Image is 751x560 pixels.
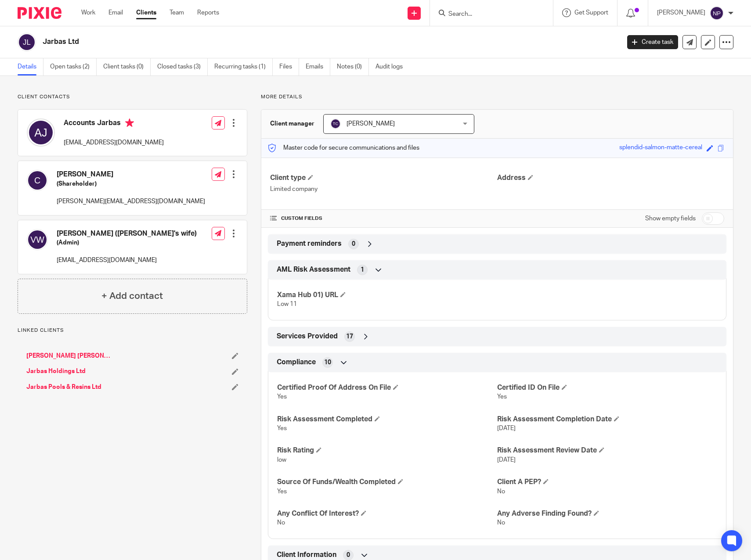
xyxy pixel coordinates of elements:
[108,8,123,17] a: Email
[277,383,497,392] h4: Certified Proof Of Address On File
[497,509,717,518] h4: Any Adverse Finding Found?
[270,215,497,222] h4: CUSTOM FIELDS
[103,58,151,75] a: Client tasks (0)
[57,238,197,247] h5: (Admin)
[497,415,717,424] h4: Risk Assessment Completion Date
[347,551,350,560] span: 0
[268,144,419,152] p: Master code for secure communications and files
[64,118,164,129] h4: Accounts Jarbas
[57,179,205,188] h5: (Shareholder)
[101,289,163,303] h4: + Add contact
[497,446,717,455] h4: Risk Assessment Review Date
[277,520,285,526] span: No
[277,488,287,495] span: Yes
[574,10,608,16] span: Get Support
[277,446,497,455] h4: Risk Rating
[27,229,48,250] img: svg%3E
[64,138,164,147] p: [EMAIL_ADDRESS][DOMAIN_NAME]
[375,58,409,75] a: Audit logs
[26,352,111,360] a: [PERSON_NAME] [PERSON_NAME] [PERSON_NAME]
[352,240,355,248] span: 0
[277,415,497,424] h4: Risk Assessment Completed
[497,488,505,495] span: No
[497,425,516,431] span: [DATE]
[50,58,97,75] a: Open tasks (2)
[157,58,208,75] a: Closed tasks (3)
[18,33,36,51] img: svg%3E
[81,8,95,17] a: Work
[26,383,101,391] a: Jarbas Pools & Resins Ltd
[324,358,331,367] span: 10
[306,58,330,75] a: Emails
[277,509,497,518] h4: Any Conflict Of Interest?
[277,239,342,248] span: Payment reminders
[277,358,316,367] span: Compliance
[27,118,55,147] img: svg%3E
[57,197,205,206] p: [PERSON_NAME][EMAIL_ADDRESS][DOMAIN_NAME]
[270,173,497,183] h4: Client type
[277,301,297,307] span: Low 11
[277,457,286,463] span: low
[645,214,696,223] label: Show empty fields
[270,119,314,128] h3: Client manager
[337,58,369,75] a: Notes (0)
[346,332,353,341] span: 17
[125,118,134,127] i: Primary
[277,265,350,274] span: AML Risk Assessment
[277,550,336,560] span: Client Information
[277,332,338,341] span: Services Provided
[497,477,717,487] h4: Client A PEP?
[277,291,497,300] h4: Xama Hub 01) URL
[277,477,497,487] h4: Source Of Funds/Wealth Completed
[361,266,364,274] span: 1
[57,229,197,238] h4: [PERSON_NAME] ([PERSON_NAME]'s wife)
[330,118,341,129] img: svg%3E
[347,121,395,127] span: [PERSON_NAME]
[18,58,43,75] a: Details
[497,520,505,526] span: No
[18,7,61,19] img: Pixie
[261,93,733,101] p: More details
[627,35,678,49] a: Create task
[27,170,48,191] img: svg%3E
[26,367,86,376] a: Jarbas Holdings Ltd
[497,457,516,463] span: [DATE]
[18,327,247,334] p: Linked clients
[497,383,717,392] h4: Certified ID On File
[270,185,497,194] p: Limited company
[497,173,724,183] h4: Address
[57,170,205,179] h4: [PERSON_NAME]
[279,58,299,75] a: Files
[43,37,500,47] h2: Jarbas Ltd
[277,425,287,431] span: Yes
[497,394,507,400] span: Yes
[18,93,247,101] p: Client contacts
[448,11,527,18] input: Search
[710,6,724,20] img: svg%3E
[57,256,197,265] p: [EMAIL_ADDRESS][DOMAIN_NAME]
[214,58,273,75] a: Recurring tasks (1)
[170,8,184,17] a: Team
[197,8,219,17] a: Reports
[277,394,287,400] span: Yes
[136,8,156,17] a: Clients
[657,8,705,17] p: [PERSON_NAME]
[619,143,702,153] div: splendid-salmon-matte-cereal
